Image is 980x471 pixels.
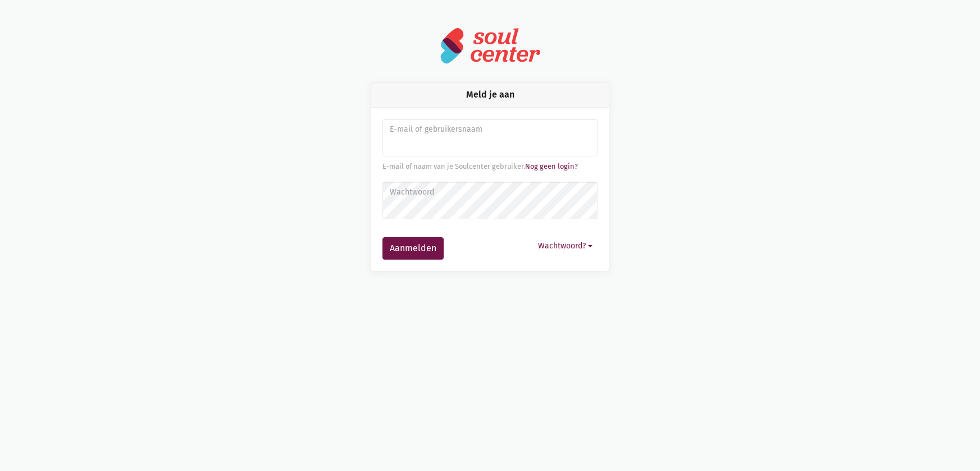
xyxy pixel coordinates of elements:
[533,237,598,255] button: Wachtwoord?
[382,119,598,260] form: Aanmelden
[382,161,598,172] div: E-mail of naam van je Soulcenter gebruiker.
[371,83,609,107] div: Meld je aan
[382,237,444,260] button: Aanmelden
[390,123,590,136] label: E-mail of gebruikersnaam
[390,186,590,198] label: Wachtwoord
[440,27,541,64] img: logo-soulcenter-full.svg
[525,162,578,170] a: Nog geen login?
